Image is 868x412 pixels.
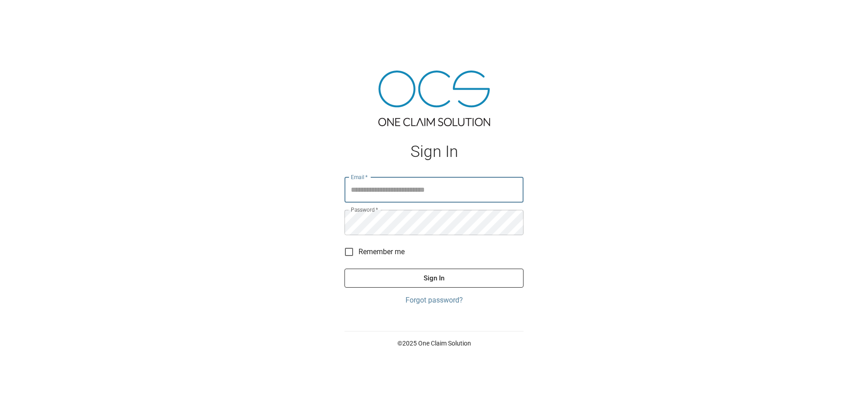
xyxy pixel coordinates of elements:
img: ocs-logo-tra.png [378,71,490,126]
h1: Sign In [344,142,524,161]
label: Password [351,206,378,213]
button: Sign In [344,269,524,288]
label: Email [351,173,368,181]
img: ocs-logo-white-transparent.png [11,5,47,24]
span: Remember me [359,246,405,257]
p: © 2025 One Claim Solution [344,339,524,348]
a: Forgot password? [344,295,524,306]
